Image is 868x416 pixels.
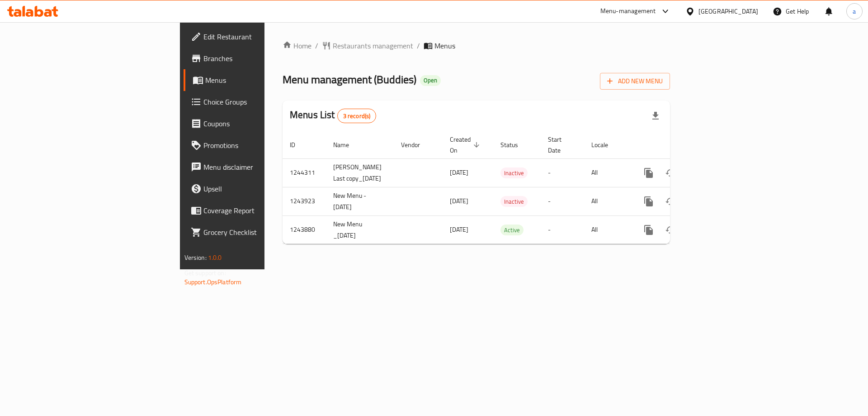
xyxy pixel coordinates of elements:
[184,26,325,48] a: Edit Restaurant
[333,40,413,51] span: Restaurants management
[541,187,584,215] td: -
[420,77,441,84] span: Open
[203,31,318,42] span: Edit Restaurant
[548,134,573,156] span: Start Date
[600,73,670,90] button: Add New Menu
[638,162,660,184] button: more
[184,178,325,200] a: Upsell
[326,215,394,244] td: New Menu _[DATE]
[283,40,670,51] nav: breadcrumb
[203,118,318,129] span: Coupons
[417,40,420,51] li: /
[500,139,530,150] span: Status
[500,168,528,178] span: Inactive
[337,109,377,123] div: Total records count
[184,134,325,156] a: Promotions
[184,267,226,279] span: Get support on:
[184,252,207,263] span: Version:
[203,140,318,151] span: Promotions
[450,224,468,235] span: [DATE]
[203,227,318,238] span: Grocery Checklist
[205,75,318,86] span: Menus
[660,191,681,212] button: Change Status
[203,205,318,216] span: Coverage Report
[698,6,758,16] div: [GEOGRAPHIC_DATA]
[338,112,376,120] span: 3 record(s)
[600,6,656,17] div: Menu-management
[203,96,318,107] span: Choice Groups
[184,156,325,178] a: Menu disclaimer
[401,139,432,150] span: Vendor
[584,187,631,215] td: All
[500,225,524,235] span: Active
[184,48,325,69] a: Branches
[638,191,660,212] button: more
[184,69,325,91] a: Menus
[208,252,222,263] span: 1.0.0
[660,219,681,241] button: Change Status
[290,139,307,150] span: ID
[500,196,528,207] span: Inactive
[591,139,620,150] span: Locale
[184,221,325,243] a: Grocery Checklist
[541,215,584,244] td: -
[184,276,242,288] a: Support.OpsPlatform
[184,91,325,113] a: Choice Groups
[283,69,416,90] span: Menu management ( Buddies )
[584,158,631,187] td: All
[420,75,441,86] div: Open
[638,219,660,241] button: more
[203,162,318,172] span: Menu disclaimer
[660,162,681,184] button: Change Status
[434,40,455,51] span: Menus
[645,105,666,127] div: Export file
[184,113,325,134] a: Coupons
[203,183,318,194] span: Upsell
[184,200,325,221] a: Coverage Report
[203,53,318,64] span: Branches
[584,215,631,244] td: All
[450,134,482,156] span: Created On
[290,108,376,123] h2: Menus List
[326,187,394,215] td: New Menu - [DATE]
[607,76,663,87] span: Add New Menu
[631,131,732,159] th: Actions
[322,40,413,51] a: Restaurants management
[450,167,468,178] span: [DATE]
[283,131,732,244] table: enhanced table
[450,195,468,207] span: [DATE]
[541,158,584,187] td: -
[326,158,394,187] td: [PERSON_NAME] Last copy_[DATE]
[853,6,856,16] span: a
[333,139,361,150] span: Name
